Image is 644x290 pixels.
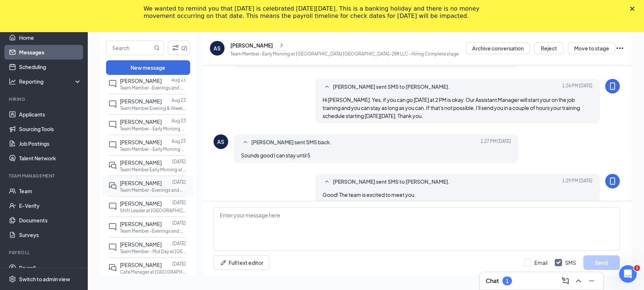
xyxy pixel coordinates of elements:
span: [DATE] 1:29 PM [562,178,592,186]
svg: SmallChevronUp [323,83,331,91]
span: [PERSON_NAME] [120,118,162,125]
div: AS [214,45,221,52]
p: Team Member - Early Morning at [GEOGRAPHIC_DATA] [GEOGRAPHIC_DATA]-222 LLC [120,146,186,152]
a: Messages [19,45,82,60]
p: Aug 23 [172,97,186,103]
svg: ChevronRight [278,41,285,50]
svg: MobileSms [608,177,617,186]
svg: SmallChevronUp [241,138,250,147]
svg: Pen [220,259,227,266]
svg: Settings [9,275,16,283]
button: Send [583,255,620,270]
svg: ChatInactive [108,222,117,231]
svg: MobileSms [608,82,617,91]
svg: ChatInactive [108,202,117,211]
span: [DATE] 1:26 PM [562,83,592,91]
p: [DATE] [172,159,186,165]
a: Documents [19,213,82,228]
div: Switch to admin view [19,275,70,283]
p: Team Member -Evenings and Weekends at [GEOGRAPHIC_DATA] TX-288 LLC [120,85,186,91]
div: Reporting [19,78,82,85]
a: Team [19,184,82,198]
span: [PERSON_NAME] sent SMS to [PERSON_NAME]. [333,178,450,186]
span: [PERSON_NAME] [120,200,162,207]
button: New message [106,60,190,75]
svg: SmallChevronUp [323,178,331,186]
span: [PERSON_NAME] [120,180,162,186]
svg: DoubleChat [108,263,117,272]
p: Aug 23 [172,118,186,124]
span: [DATE] 1:27 PM [481,138,511,147]
p: Team Member -Evenings and Weekends at [GEOGRAPHIC_DATA] TX-288 LLC [120,228,186,234]
svg: Analysis [9,78,16,85]
span: [PERSON_NAME] [120,159,162,166]
p: Team Member -Early Morning at [GEOGRAPHIC_DATA] [GEOGRAPHIC_DATA]-288 LLC - Hiring Complete stage [230,51,459,57]
p: Aug 23 [172,138,186,144]
p: [DATE] [172,199,186,206]
a: Job Postings [19,136,82,151]
span: [PERSON_NAME] [120,98,162,104]
span: [PERSON_NAME] sent SMS back. [251,138,332,147]
button: ComposeMessage [560,275,571,287]
a: Payroll [19,260,82,275]
p: Team Member - Mid Day at [GEOGRAPHIC_DATA] [GEOGRAPHIC_DATA]-288 LLC [120,248,186,255]
span: 1 [634,265,640,271]
div: Hiring [9,96,80,102]
span: [PERSON_NAME] [120,262,162,268]
p: Team Member -Evenings and Weekends at [GEOGRAPHIC_DATA] TX-288 LLC [120,187,186,193]
a: Applicants [19,107,82,122]
svg: DoubleChat [108,182,117,190]
svg: Ellipses [615,44,624,53]
p: [DATE] [172,240,186,247]
p: [DATE] [172,220,186,226]
a: E-Verify [19,198,82,213]
button: Filter (2) [168,41,190,55]
button: ChevronRight [276,40,287,51]
p: Team Member Early Morning at [GEOGRAPHIC_DATA] TX-220 LLC [120,167,186,173]
span: [PERSON_NAME] [120,221,162,227]
div: 1 [506,278,509,284]
a: Scheduling [19,60,82,74]
svg: Minimize [587,276,596,285]
span: [PERSON_NAME] [120,241,162,248]
svg: DoubleChat [108,161,117,170]
span: [PERSON_NAME] [120,139,162,145]
div: Close [630,7,637,11]
button: Move to stage [568,42,615,54]
input: Search [106,41,152,55]
span: Sounds good I can stay until 5 [241,152,310,159]
span: Good! The team is excited to meet you. [323,191,416,198]
span: [PERSON_NAME] sent SMS to [PERSON_NAME]. [333,83,450,91]
iframe: Intercom live chat [619,265,637,283]
p: [DATE] [172,261,186,267]
p: [DATE] [172,179,186,185]
a: Home [19,30,82,45]
div: We wanted to remind you that [DATE] is celebrated [DATE][DATE]. This is a banking holiday and the... [144,5,489,20]
span: Hi [PERSON_NAME]. Yes, if you can go [DATE] at 2 PM is okay. Our Assistant Manager will start you... [323,96,580,119]
a: Sourcing Tools [19,122,82,136]
svg: ChatInactive [108,100,117,108]
svg: Filter [171,43,180,52]
span: [PERSON_NAME] [120,77,162,84]
button: Minimize [586,275,598,287]
svg: MagnifyingGlass [154,45,160,51]
div: AS [218,138,225,145]
h3: Chat [486,277,499,285]
svg: ChatInactive [108,141,117,149]
a: Talent Network [19,151,82,165]
div: [PERSON_NAME] [230,42,273,49]
svg: ChatInactive [108,120,117,129]
div: Payroll [9,249,80,256]
svg: ComposeMessage [561,276,570,285]
svg: ChatInactive [108,79,117,88]
p: Shift Leader at [GEOGRAPHIC_DATA] TX-288 LLC [120,207,186,214]
a: Surveys [19,228,82,242]
p: Team Member Evening & Weekends at [GEOGRAPHIC_DATA] TX-222 LLC [120,105,186,111]
svg: ChevronUp [574,276,583,285]
svg: ChatInactive [108,243,117,252]
button: Archive conversation [466,42,530,54]
p: Aug 23 [172,77,186,83]
p: Cafe Manager at [GEOGRAPHIC_DATA] [GEOGRAPHIC_DATA]-220 LLC [120,269,186,275]
button: Reject [534,42,564,54]
div: Team Management [9,173,80,179]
